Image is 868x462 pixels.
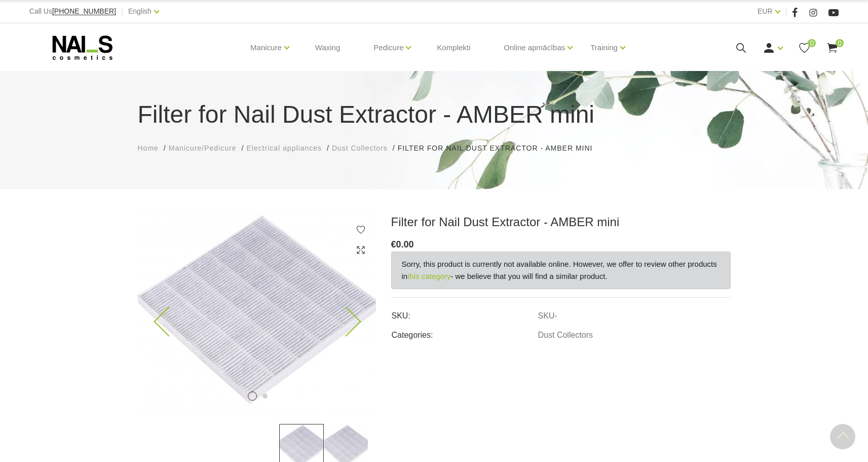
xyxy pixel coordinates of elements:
a: 0 [798,42,811,54]
li: Filter for Nail Dust Extractor - AMBER mini [398,143,603,154]
a: Manicure/Pedicure [169,143,237,154]
h3: Filter for Nail Dust Extractor - AMBER mini [391,215,731,230]
span: 0 [836,39,844,47]
span: Dust Collectors [332,144,388,152]
a: English [128,5,152,17]
a: [PHONE_NUMBER] [52,8,116,15]
td: SKU: [391,303,538,322]
span: Home [138,144,159,152]
a: Electrical appliances [246,143,322,154]
a: EUR [758,5,773,17]
a: Manicure [250,27,282,68]
a: Online apmācības [504,27,565,68]
span: Manicure/Pedicure [169,144,237,152]
button: 2 of 2 [262,394,268,399]
h1: Filter for Nail Dust Extractor - AMBER mini [138,96,731,133]
button: 1 of 2 [248,392,257,401]
a: Komplekti [429,23,478,72]
a: Dust Collectors [332,143,388,154]
a: Pedicure [373,27,403,68]
a: Dust Collectors [538,331,593,340]
a: Training [590,27,618,68]
span: 0.00 [396,239,414,250]
div: Call Us [29,5,116,18]
span: | [121,5,123,18]
span: | [785,5,787,18]
a: Home [138,143,159,154]
div: Sorry, this product is currently not available online. However, we offer to review other products... [391,252,731,289]
span: Electrical appliances [246,144,322,152]
a: Waxing [307,23,348,72]
img: ... [138,215,376,409]
a: SKU- [538,311,557,321]
span: € [391,239,396,250]
span: 0 [808,39,816,47]
td: Categories: [391,322,538,341]
a: 0 [826,42,839,54]
a: this category [407,270,450,282]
